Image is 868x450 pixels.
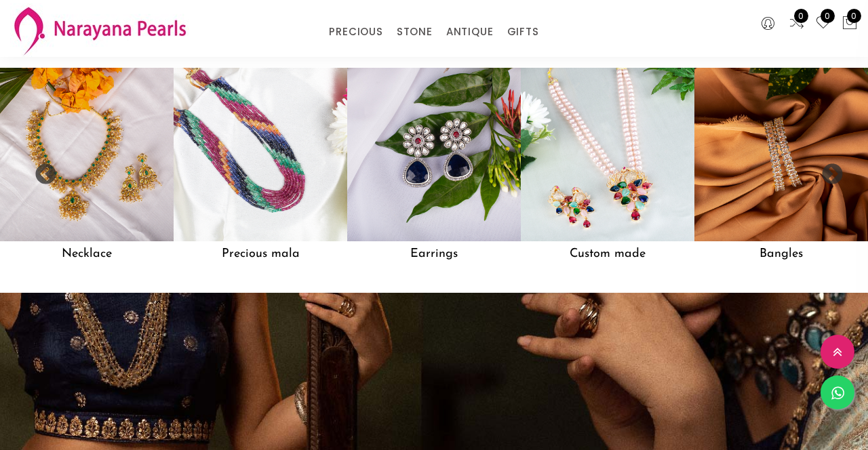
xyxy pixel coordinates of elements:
[34,163,47,177] button: Previous
[329,22,382,42] a: PRECIOUS
[397,22,433,42] a: STONE
[821,163,834,177] button: Next
[347,68,521,241] img: Earrings
[694,241,868,267] h5: Bangles
[174,241,347,267] h5: Precious mala
[789,15,805,33] a: 0
[847,9,861,23] span: 0
[842,15,858,33] button: 0
[347,241,521,267] h5: Earrings
[521,68,694,241] img: Custom made
[446,22,494,42] a: ANTIQUE
[794,9,808,23] span: 0
[174,68,347,241] img: Precious mala
[521,241,694,267] h5: Custom made
[694,68,868,241] img: Bangles
[821,9,835,23] span: 0
[815,15,831,33] a: 0
[507,22,539,42] a: GIFTS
